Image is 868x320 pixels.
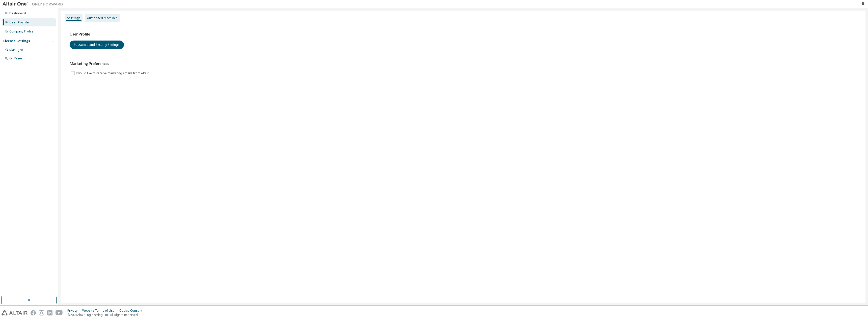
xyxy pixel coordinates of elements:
img: facebook.svg [31,310,36,315]
img: instagram.svg [39,310,44,315]
div: Settings [67,16,80,20]
img: linkedin.svg [47,310,52,315]
div: Privacy [67,309,82,313]
div: Managed [9,48,23,52]
h3: User Profile [70,32,856,37]
img: youtube.svg [56,310,63,315]
div: On Prem [9,56,22,60]
img: Altair One [3,2,66,7]
button: Password and Security Settings [70,41,124,49]
label: I would like to receive marketing emails from Altair [76,70,150,76]
div: Authorized Machines [87,16,118,20]
div: User Profile [9,20,29,24]
div: Cookie Consent [119,309,145,313]
p: © 2025 Altair Engineering, Inc. All Rights Reserved. [67,313,145,317]
div: Company Profile [9,29,33,33]
div: License Settings [3,39,30,43]
img: altair_logo.svg [2,310,28,315]
div: Website Terms of Use [82,309,119,313]
h3: Marketing Preferences [70,61,856,66]
div: Dashboard [9,11,26,15]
